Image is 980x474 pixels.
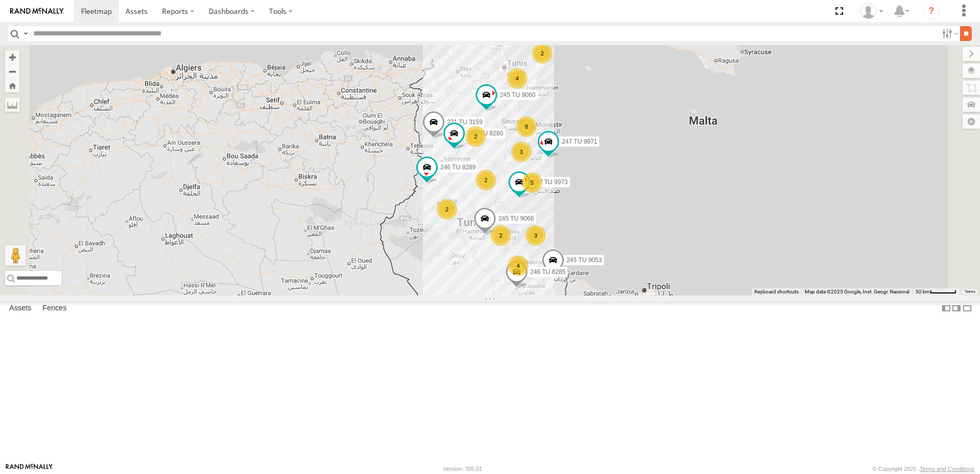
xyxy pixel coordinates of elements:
[5,78,19,92] button: Zoom Home
[5,245,26,266] button: Drag Pegman onto the map to open Street View
[465,126,486,147] div: 2
[443,466,482,472] div: Version: 305.01
[530,268,565,275] span: 246 TU 8285
[805,289,909,294] span: Map data ©2025 Google, Inst. Geogr. Nacional
[37,301,72,315] label: Fences
[562,138,597,145] span: 247 TU 9971
[525,225,546,246] div: 3
[511,142,532,162] div: 3
[754,288,799,295] button: Keyboard shortcuts
[476,170,496,190] div: 2
[920,466,974,472] a: Terms and Conditions
[872,466,974,472] div: © Copyright 2025 -
[941,301,951,316] label: Dock Summary Table to the Left
[498,215,534,222] span: 245 TU 9066
[533,179,568,186] span: 247 TU 9973
[507,68,527,89] div: 4
[6,464,53,474] a: Visit our Website
[508,255,528,276] div: 4
[5,97,19,112] label: Measure
[962,301,972,316] label: Hide Summary Table
[912,288,959,295] button: Map Scale: 50 km per 48 pixels
[5,50,19,64] button: Zoom in
[532,43,553,64] div: 2
[22,26,30,41] label: Search Query
[566,256,602,264] span: 245 TU 9053
[522,172,542,193] div: 5
[965,290,975,294] a: Terms
[915,289,930,294] span: 50 km
[491,225,511,246] div: 2
[440,164,476,171] span: 246 TU 8289
[4,301,36,315] label: Assets
[500,92,535,99] span: 245 TU 9060
[467,130,503,137] span: 246 TU 8280
[437,199,457,220] div: 2
[5,64,19,78] button: Zoom out
[951,301,962,316] label: Dock Summary Table to the Right
[923,3,940,19] i: ?
[447,118,482,126] span: 231 TU 3159
[938,26,960,41] label: Search Filter Options
[857,4,887,19] div: Nejah Benkhalifa
[10,8,64,15] img: rand-logo.svg
[516,116,537,137] div: 8
[963,114,980,129] label: Map Settings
